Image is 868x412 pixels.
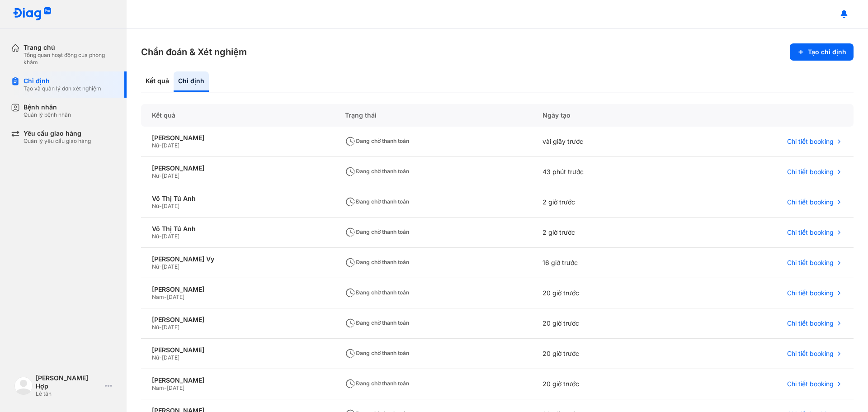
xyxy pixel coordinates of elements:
[334,104,532,127] div: Trạng thái
[152,194,323,203] div: Võ Thị Tú Anh
[152,354,159,361] span: Nữ
[159,324,162,331] span: -
[36,390,101,398] div: Lễ tân
[159,203,162,209] span: -
[162,263,179,270] span: [DATE]
[24,77,101,85] div: Chỉ định
[345,350,409,356] span: Đang chờ thanh toán
[24,137,91,145] div: Quản lý yêu cầu giao hàng
[532,157,676,187] div: 43 phút trước
[787,137,834,146] span: Chi tiết booking
[345,380,409,387] span: Đang chờ thanh toán
[152,263,159,270] span: Nữ
[152,316,323,324] div: [PERSON_NAME]
[167,294,184,300] span: [DATE]
[162,172,179,179] span: [DATE]
[787,380,834,388] span: Chi tiết booking
[787,289,834,297] span: Chi tiết booking
[162,203,179,209] span: [DATE]
[152,285,323,294] div: [PERSON_NAME]
[159,354,162,361] span: -
[164,294,167,300] span: -
[152,346,323,354] div: [PERSON_NAME]
[790,43,854,61] button: Tạo chỉ định
[13,7,52,21] img: logo
[345,289,409,296] span: Đang chờ thanh toán
[36,374,101,390] div: [PERSON_NAME] Hợp
[162,233,179,240] span: [DATE]
[24,43,116,52] div: Trang chủ
[24,52,116,66] div: Tổng quan hoạt động của phòng khám
[162,142,179,149] span: [DATE]
[345,168,409,175] span: Đang chờ thanh toán
[162,354,179,361] span: [DATE]
[152,172,159,179] span: Nữ
[532,218,676,248] div: 2 giờ trước
[532,187,676,218] div: 2 giờ trước
[787,168,834,176] span: Chi tiết booking
[152,233,159,240] span: Nữ
[532,127,676,157] div: vài giây trước
[532,248,676,278] div: 16 giờ trước
[24,85,101,92] div: Tạo và quản lý đơn xét nghiệm
[345,228,409,235] span: Đang chờ thanh toán
[532,104,676,127] div: Ngày tạo
[141,46,247,58] h3: Chẩn đoán & Xét nghiệm
[152,225,323,233] div: Võ Thị Tú Anh
[787,259,834,267] span: Chi tiết booking
[159,263,162,270] span: -
[532,278,676,308] div: 20 giờ trước
[152,324,159,331] span: Nữ
[787,319,834,327] span: Chi tiết booking
[532,308,676,339] div: 20 giờ trước
[345,259,409,265] span: Đang chờ thanh toán
[162,324,179,331] span: [DATE]
[152,294,164,300] span: Nam
[152,142,159,149] span: Nữ
[152,134,323,142] div: [PERSON_NAME]
[532,339,676,369] div: 20 giờ trước
[24,103,71,111] div: Bệnh nhân
[787,228,834,237] span: Chi tiết booking
[159,233,162,240] span: -
[141,71,174,92] div: Kết quả
[345,137,409,144] span: Đang chờ thanh toán
[152,384,164,391] span: Nam
[787,350,834,358] span: Chi tiết booking
[24,111,71,118] div: Quản lý bệnh nhân
[14,377,33,395] img: logo
[152,376,323,384] div: [PERSON_NAME]
[141,104,334,127] div: Kết quả
[152,203,159,209] span: Nữ
[24,129,91,137] div: Yêu cầu giao hàng
[152,164,323,172] div: [PERSON_NAME]
[345,198,409,205] span: Đang chờ thanh toán
[787,198,834,206] span: Chi tiết booking
[159,142,162,149] span: -
[152,255,323,263] div: [PERSON_NAME] Vy
[174,71,209,92] div: Chỉ định
[532,369,676,399] div: 20 giờ trước
[345,319,409,326] span: Đang chờ thanh toán
[164,384,167,391] span: -
[167,384,184,391] span: [DATE]
[159,172,162,179] span: -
